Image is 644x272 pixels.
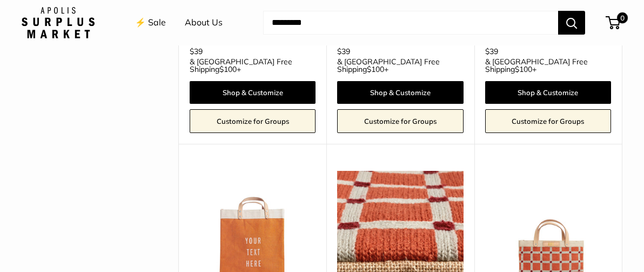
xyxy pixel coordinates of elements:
a: Shop & Customize [485,81,611,104]
a: Customize for Groups [485,109,611,133]
button: Search [558,11,585,35]
input: Search... [263,11,558,35]
span: $39 [190,47,203,56]
a: Customize for Groups [190,109,316,133]
a: Customize for Groups [337,109,463,133]
a: About Us [185,15,223,31]
span: & [GEOGRAPHIC_DATA] Free Shipping + [337,58,463,73]
span: 0 [617,12,628,23]
span: & [GEOGRAPHIC_DATA] Free Shipping + [190,58,316,73]
img: Apolis: Surplus Market [22,7,95,38]
a: 0 [607,16,620,29]
a: ⚡️ Sale [135,15,166,31]
span: $100 [367,64,384,74]
span: $100 [515,64,532,74]
a: Shop & Customize [337,81,463,104]
span: $100 [219,64,237,74]
span: $39 [337,47,350,56]
a: Shop & Customize [190,81,316,104]
span: $39 [485,47,498,56]
span: & [GEOGRAPHIC_DATA] Free Shipping + [485,58,611,73]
